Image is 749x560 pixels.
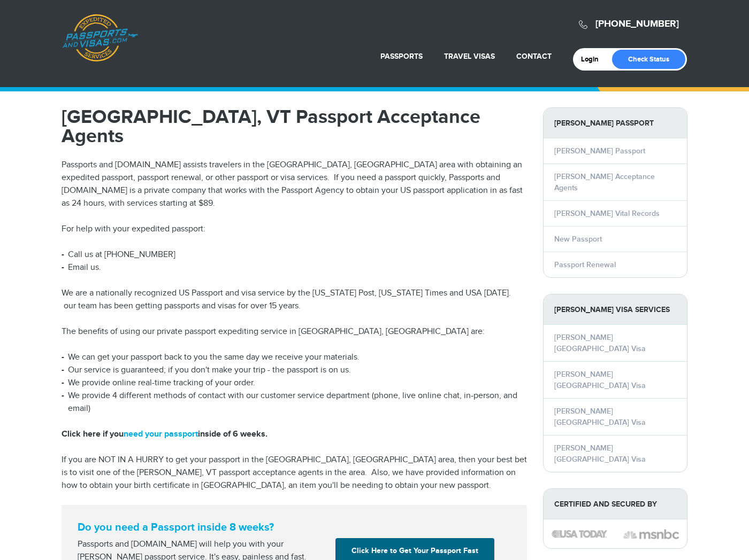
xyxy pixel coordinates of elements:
[78,521,511,534] strong: Do you need a Passport inside 8 weeks?
[62,351,527,364] li: We can get your passport back to you the same day we receive your materials.
[554,370,646,390] a: [PERSON_NAME] [GEOGRAPHIC_DATA] Visa
[62,223,527,236] p: For help with your expedited passport:
[554,333,646,353] a: [PERSON_NAME] [GEOGRAPHIC_DATA] Visa
[554,260,616,269] a: Passport Renewal
[62,159,527,210] p: Passports and [DOMAIN_NAME] assists travelers in the [GEOGRAPHIC_DATA], [GEOGRAPHIC_DATA] area wi...
[554,209,660,218] a: [PERSON_NAME] Vital Records
[62,325,527,338] p: The benefits of using our private passport expediting service in [GEOGRAPHIC_DATA], [GEOGRAPHIC_D...
[62,287,527,313] p: We are a nationally recognized US Passport and visa service by the [US_STATE] Post, [US_STATE] Ti...
[380,52,423,61] a: Passports
[444,52,495,61] a: Travel Visas
[62,261,527,274] li: Email us.
[552,530,607,538] img: image description
[62,14,138,62] a: Passports & [DOMAIN_NAME]
[544,489,687,519] strong: Certified and Secured by
[554,146,645,155] a: [PERSON_NAME] Passport
[62,390,527,415] li: We provide 4 different methods of contact with our customer service department (phone, live onlin...
[62,377,527,390] li: We provide online real-time tracking of your order.
[62,454,527,492] p: If you are NOT IN A HURRY to get your passport in the [GEOGRAPHIC_DATA], [GEOGRAPHIC_DATA] area, ...
[544,294,687,325] strong: [PERSON_NAME] Visa Services
[554,444,646,464] a: [PERSON_NAME] [GEOGRAPHIC_DATA] Visa
[62,364,527,377] li: Our service is guaranteed; if you don't make your trip - the passport is on us.
[62,248,527,261] li: Call us at [PHONE_NUMBER]
[62,107,527,146] h1: [GEOGRAPHIC_DATA], VT Passport Acceptance Agents
[554,235,602,244] a: New Passport
[612,50,685,69] a: Check Status
[124,429,198,439] a: need your passport
[581,55,606,64] a: Login
[544,108,687,138] strong: [PERSON_NAME] Passport
[554,172,655,192] a: [PERSON_NAME] Acceptance Agents
[595,18,679,30] a: [PHONE_NUMBER]
[516,52,552,61] a: Contact
[62,429,267,439] strong: Click here if you inside of 6 weeks.
[554,407,646,427] a: [PERSON_NAME] [GEOGRAPHIC_DATA] Visa
[623,528,679,541] img: image description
